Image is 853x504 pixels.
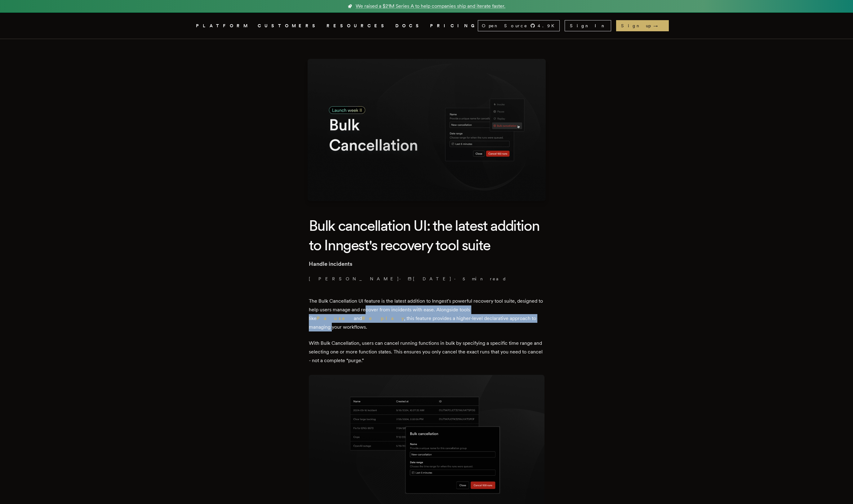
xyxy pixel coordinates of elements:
span: → [653,23,664,29]
a: Pause [317,315,354,321]
nav: Global [179,13,675,39]
a: Sign In [565,20,611,31]
button: RESOURCES [327,22,388,30]
h1: Bulk cancellation UI: the latest addition to Inngest's recovery tool suite [309,216,544,255]
span: 4.9 K [538,23,558,29]
span: [DATE] [408,276,452,282]
span: We raised a $21M Series A to help companies ship and iterate faster. [356,2,505,10]
a: DOCS [395,22,423,30]
p: With Bulk Cancellation, users can cancel running functions in bulk by specifying a specific time ... [309,339,544,365]
a: PRICING [430,22,478,30]
a: Replay [362,315,404,321]
img: Featured image for Bulk cancellation UI: the latest addition to Inngest's recovery tool suite blo... [308,59,546,201]
span: Open Source [482,23,528,29]
p: [PERSON_NAME] · · [309,276,544,282]
p: The Bulk Cancellation UI feature is the latest addition to Inngest's powerful recovery tool suite... [309,297,544,331]
a: Sign up [616,20,669,31]
a: CUSTOMERS [258,22,319,30]
button: PLATFORM [196,22,250,30]
span: 5 min read [463,276,507,282]
p: Handle incidents [309,260,544,268]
